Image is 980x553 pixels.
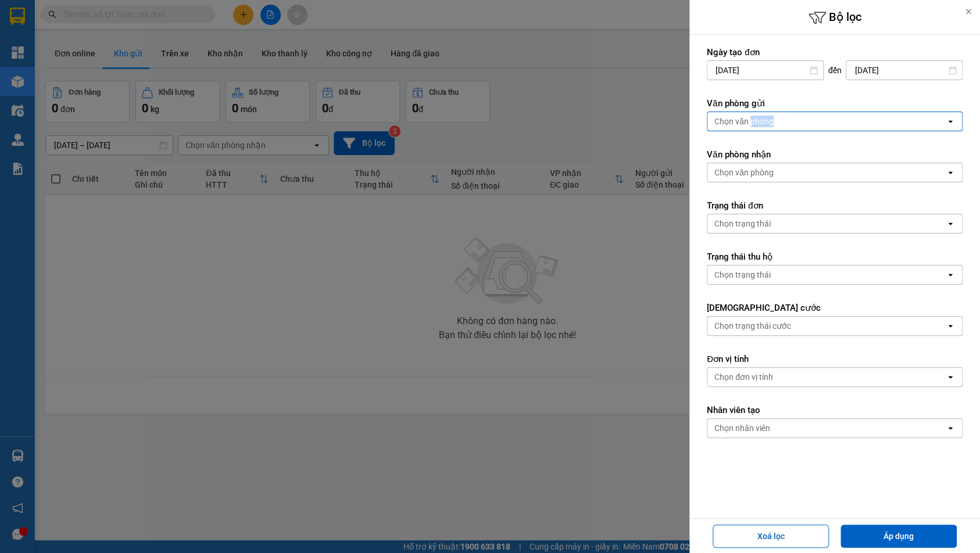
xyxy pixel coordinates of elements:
[689,9,980,27] h6: Bộ lọc
[707,61,823,80] input: Select a date.
[714,371,773,383] div: Chọn đơn vị tính
[707,404,963,416] label: Nhân viên tạo
[714,320,791,332] div: Chọn trạng thái cước
[713,525,829,548] button: Xoá lọc
[707,353,963,365] label: Đơn vị tính
[707,98,963,109] label: Văn phòng gửi
[946,321,955,331] svg: open
[707,149,963,160] label: Văn phòng nhận
[946,270,955,279] svg: open
[707,46,963,58] label: Ngày tạo đơn
[946,372,955,382] svg: open
[714,116,774,127] div: Chọn văn phòng
[714,422,770,434] div: Chọn nhân viên
[828,64,842,76] span: đến
[714,218,771,229] div: Chọn trạng thái
[846,61,962,80] input: Select a date.
[707,302,963,314] label: [DEMOGRAPHIC_DATA] cước
[707,200,963,211] label: Trạng thái đơn
[840,525,957,548] button: Áp dụng
[714,269,771,281] div: Chọn trạng thái
[946,219,955,228] svg: open
[707,251,963,263] label: Trạng thái thu hộ
[946,117,955,126] svg: open
[946,168,955,177] svg: open
[714,167,774,178] div: Chọn văn phòng
[946,423,955,433] svg: open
